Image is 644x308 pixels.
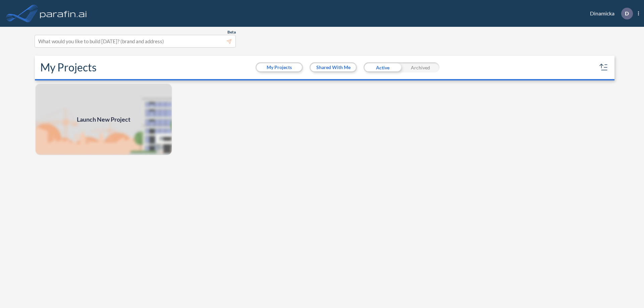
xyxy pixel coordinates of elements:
[40,61,97,74] h2: My Projects
[35,83,172,156] img: add
[625,10,629,16] p: D
[227,29,236,35] span: Beta
[77,115,130,124] span: Launch New Project
[364,62,401,72] div: Active
[35,83,172,156] a: Launch New Project
[580,8,639,19] div: Dinamicka
[311,63,356,71] button: Shared With Me
[401,62,439,72] div: Archived
[39,7,88,20] img: logo
[598,62,609,73] button: sort
[257,63,302,71] button: My Projects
